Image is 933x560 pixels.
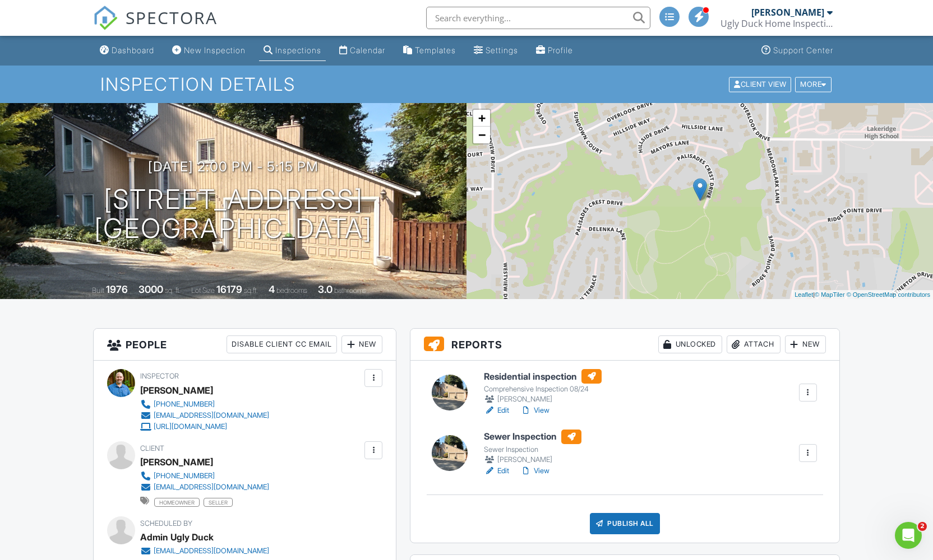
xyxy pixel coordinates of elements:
[140,529,214,545] div: Admin Ugly Duck
[720,18,833,29] div: Ugly Duck Home Inspections
[126,6,218,29] span: SPECTORA
[728,80,794,88] a: Client View
[269,283,275,295] div: 4
[410,329,839,361] h3: Reports
[484,445,581,454] div: Sewer Inspection
[415,45,456,55] div: Templates
[154,422,227,431] div: [URL][DOMAIN_NAME]
[773,45,833,55] div: Support Center
[154,472,215,480] div: [PHONE_NUMBER]
[486,45,518,55] div: Settings
[93,6,118,30] img: The Best Home Inspection Software - Spectora
[140,382,213,399] div: [PERSON_NAME]
[184,45,246,55] div: New Inspection
[757,40,838,61] a: Support Center
[918,522,927,531] span: 2
[100,74,833,94] h1: Inspection Details
[140,470,269,482] a: [PHONE_NUMBER]
[895,522,922,549] iframe: Intercom live chat
[426,7,650,29] input: Search everything...
[484,369,602,405] a: Residential inspection Comprehensive Inspection 08/24 [PERSON_NAME]
[216,283,242,295] div: 16179
[473,127,490,143] a: Zoom out
[140,421,269,432] a: [URL][DOMAIN_NAME]
[244,286,258,295] span: sq.ft.
[473,110,490,127] a: Zoom in
[658,335,722,353] div: Unlocked
[318,283,332,295] div: 3.0
[112,45,154,55] div: Dashboard
[275,45,321,55] div: Inspections
[140,545,269,557] a: [EMAIL_ADDRESS][DOMAIN_NAME]
[484,394,602,405] div: [PERSON_NAME]
[204,498,233,507] span: seller
[792,290,933,300] div: |
[154,483,269,492] div: [EMAIL_ADDRESS][DOMAIN_NAME]
[140,482,269,493] a: [EMAIL_ADDRESS][DOMAIN_NAME]
[795,77,832,92] div: More
[399,40,460,61] a: Templates
[532,40,578,61] a: Profile
[95,40,159,61] a: Dashboard
[140,454,213,470] div: [PERSON_NAME]
[590,513,660,534] div: Publish All
[93,15,218,39] a: SPECTORA
[751,7,824,18] div: [PERSON_NAME]
[140,410,269,421] a: [EMAIL_ADDRESS][DOMAIN_NAME]
[484,430,581,465] a: Sewer Inspection Sewer Inspection [PERSON_NAME]
[548,45,573,55] div: Profile
[140,399,269,410] a: [PHONE_NUMBER]
[785,335,826,353] div: New
[154,400,215,409] div: [PHONE_NUMBER]
[259,40,326,61] a: Inspections
[227,335,337,353] div: Disable Client CC Email
[815,291,845,298] a: © MapTiler
[92,286,104,295] span: Built
[469,40,523,61] a: Settings
[484,369,602,384] h6: Residential inspection
[138,283,163,295] div: 3000
[168,40,250,61] a: New Inspection
[154,411,269,420] div: [EMAIL_ADDRESS][DOMAIN_NAME]
[94,185,372,244] h1: [STREET_ADDRESS] [GEOGRAPHIC_DATA]
[335,40,390,61] a: Calendar
[154,547,269,556] div: [EMAIL_ADDRESS][DOMAIN_NAME]
[847,291,930,298] a: © OpenStreetMap contributors
[165,286,181,295] span: sq. ft.
[520,465,549,477] a: View
[191,286,215,295] span: Lot Size
[140,444,164,452] span: Client
[148,159,318,174] h3: [DATE] 2:00 pm - 5:15 pm
[154,498,200,507] span: homeowner
[94,329,396,361] h3: People
[729,77,791,92] div: Client View
[350,45,385,55] div: Calendar
[484,465,509,477] a: Edit
[334,286,366,295] span: bathrooms
[484,454,581,465] div: [PERSON_NAME]
[484,385,602,394] div: Comprehensive Inspection 08/24
[276,286,307,295] span: bedrooms
[484,430,581,444] h6: Sewer Inspection
[140,372,179,380] span: Inspector
[341,335,382,353] div: New
[140,519,192,528] span: Scheduled By
[520,405,549,416] a: View
[106,283,128,295] div: 1976
[484,405,509,416] a: Edit
[795,291,813,298] a: Leaflet
[727,335,780,353] div: Attach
